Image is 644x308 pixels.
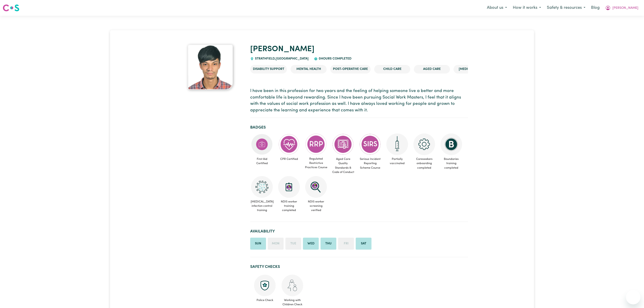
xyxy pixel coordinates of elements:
span: Serious Incident Reporting Scheme Course [358,155,382,172]
img: CS Academy: Boundaries in care and support work course completed [440,133,462,155]
button: About us [484,3,510,13]
span: First Aid Certified [250,155,274,167]
img: CS Academy: COVID-19 Infection Control Training course completed [251,176,273,198]
img: CS Academy: Regulated Restrictive Practices course completed [305,133,327,155]
img: CS Academy: Careseekers Onboarding course completed [413,133,435,155]
span: Boundaries training completed [440,155,463,172]
h2: Safety Checks [250,264,468,269]
img: Careseekers logo [3,4,19,12]
span: NDIS worker training completed [277,198,301,214]
span: Police Check [254,296,276,302]
li: Available on Wednesday [303,238,319,250]
li: Child care [374,65,410,74]
span: [MEDICAL_DATA] infection control training [250,198,274,214]
img: CS Academy: Introduction to NDIS Worker Training course completed [278,176,300,198]
img: NDIS Worker Screening Verified [305,176,327,198]
img: Care and support worker has completed CPR Certification [278,133,300,155]
li: Available on Saturday [356,238,371,250]
a: Careseekers logo [3,3,19,13]
span: Regulated Restrictive Practices Course [304,155,328,172]
span: Careseekers onboarding completed [413,155,436,172]
p: I have been in this profession for two years and the feeling of helping someone live a better and... [250,88,468,114]
li: Available on Thursday [321,238,336,250]
img: Police check [254,275,276,296]
img: Working with children check [282,275,303,296]
li: Available on Sunday [250,238,266,250]
span: Partially vaccinated [385,155,409,167]
button: Safety & resources [544,3,588,13]
span: CPR Certified [277,155,301,163]
img: Bibek [188,45,233,90]
img: CS Academy: Aged Care Quality Standards & Code of Conduct course completed [332,133,354,155]
li: Unavailable on Monday [268,238,284,250]
span: 0 hours completed [318,57,351,60]
span: STRATHFIELD , [GEOGRAPHIC_DATA] [254,57,309,60]
a: [PERSON_NAME] [250,45,314,53]
li: Unavailable on Tuesday [285,238,301,250]
a: Bibek's profile picture' [176,45,245,90]
li: [MEDICAL_DATA] [454,65,490,74]
li: Aged Care [414,65,450,74]
li: Disability Support [250,65,287,74]
span: [PERSON_NAME] [612,6,638,11]
span: NDIS worker screening verified [304,198,328,214]
img: CS Academy: Serious Incident Reporting Scheme course completed [359,133,381,155]
img: Care and support worker has received 1 dose of the COVID-19 vaccine [386,133,408,155]
span: Working with Children Check [281,296,303,307]
span: Aged Care Quality Standards & Code of Conduct [331,155,355,176]
button: My Account [602,3,641,13]
a: Blog [588,3,602,13]
li: Post-operative care [330,65,371,74]
iframe: Button to launch messaging window, conversation in progress [626,290,640,304]
h2: Availability [250,229,468,234]
img: Care and support worker has completed First Aid Certification [251,133,273,155]
h2: Badges [250,125,468,130]
li: Unavailable on Friday [338,238,354,250]
button: How it works [510,3,544,13]
li: Mental Health [291,65,327,74]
